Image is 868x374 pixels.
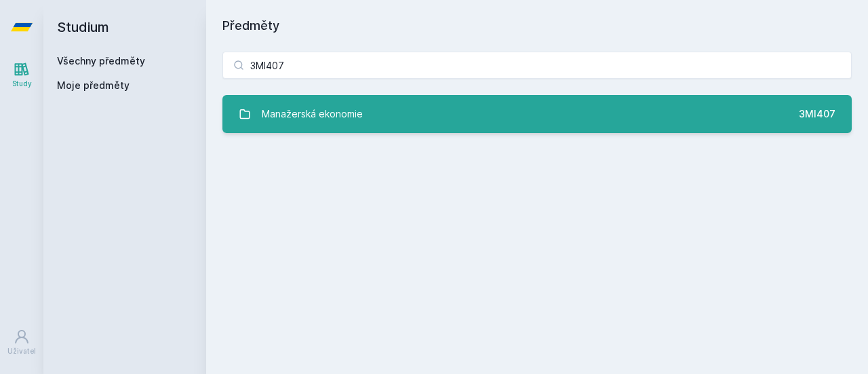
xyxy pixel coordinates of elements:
[7,346,36,356] div: Uživatel
[57,79,130,92] span: Moje předměty
[3,54,41,96] a: Study
[262,100,363,128] div: Manažerská ekonomie
[222,52,852,79] input: Název nebo ident předmětu…
[12,79,32,89] div: Study
[799,107,835,121] div: 3MI407
[222,16,852,35] h1: Předměty
[57,55,145,67] a: Všechny předměty
[3,322,41,363] a: Uživatel
[222,95,852,133] a: Manažerská ekonomie 3MI407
